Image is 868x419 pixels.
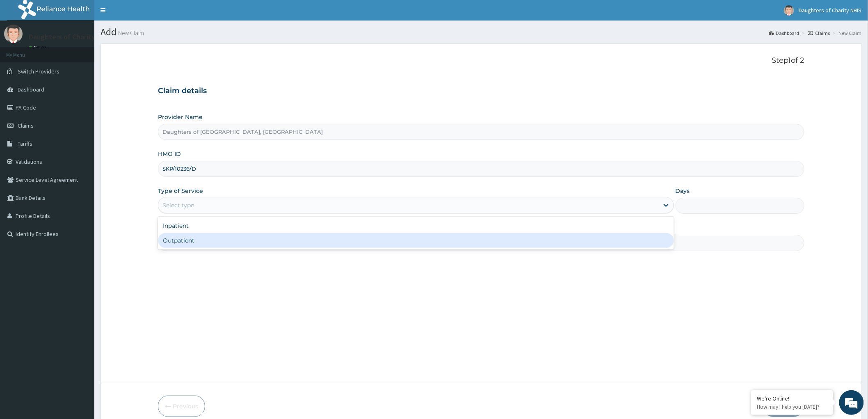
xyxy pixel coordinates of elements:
div: Outpatient [158,233,674,248]
p: Step 1 of 2 [158,56,804,65]
img: d_794563401_company_1708531726252_794563401 [15,41,33,62]
span: We're online! [48,103,113,186]
li: New Claim [831,30,862,37]
p: How may I help you today? [757,403,827,410]
a: Claims [808,30,830,37]
span: Claims [18,122,34,129]
div: Minimize live chat window [135,4,154,24]
p: Daughters of Charity NHIS [29,33,113,41]
div: We're Online! [757,395,827,402]
label: Type of Service [158,187,203,195]
div: Select type [162,201,194,209]
label: HMO ID [158,150,181,158]
textarea: Type your message and hit 'Enter' [4,224,156,253]
a: Online [29,45,48,50]
label: Provider Name [158,113,203,121]
div: Chat with us now [43,46,138,57]
a: Dashboard [769,30,799,37]
img: User Image [4,25,23,43]
label: Days [676,187,690,195]
span: Dashboard [18,86,44,93]
h3: Claim details [158,87,804,96]
small: New Claim [116,30,144,36]
span: Tariffs [18,140,32,147]
span: Switch Providers [18,68,59,75]
span: Daughters of Charity NHIS [799,7,862,14]
img: User Image [784,5,794,16]
div: Inpatient [158,218,674,233]
button: Previous [158,396,205,417]
input: Enter HMO ID [158,161,804,177]
h1: Add [101,27,862,37]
